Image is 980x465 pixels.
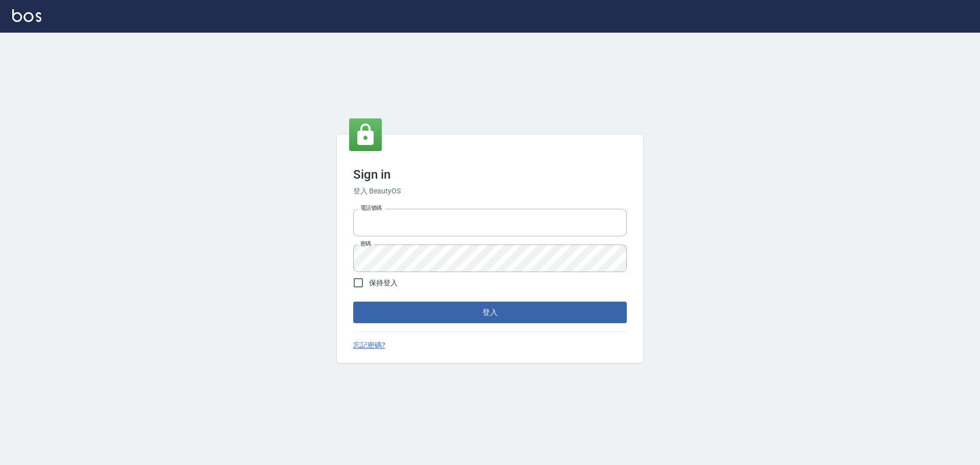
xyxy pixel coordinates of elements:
[353,186,627,197] h6: 登入 BeautyOS
[12,9,41,22] img: Logo
[353,340,385,351] a: 忘記密碼?
[360,204,382,212] label: 電話號碼
[360,240,371,248] label: 密碼
[369,278,398,288] span: 保持登入
[353,302,627,323] button: 登入
[353,167,627,182] h3: Sign in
